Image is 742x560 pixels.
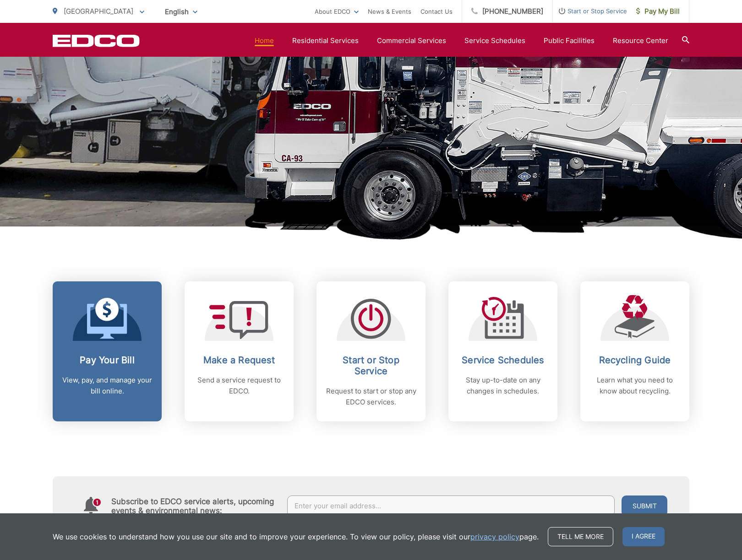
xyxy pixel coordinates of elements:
[613,35,668,46] a: Resource Center
[448,281,557,421] a: Service Schedules Stay up-to-date on any changes in schedules.
[622,495,667,517] button: Submit
[458,355,548,366] h2: Service Schedules
[589,355,680,366] h2: Recycling Guide
[64,7,133,16] span: [GEOGRAPHIC_DATA]
[287,495,615,517] input: Enter your email address...
[458,375,548,397] p: Stay up-to-date on any changes in schedules.
[194,375,284,397] p: Send a service request to EDCO.
[53,531,539,542] p: We use cookies to understand how you use our site and to improve your experience. To view our pol...
[580,281,689,421] a: Recycling Guide Learn what you need to know about recycling.
[589,375,680,397] p: Learn what you need to know about recycling.
[255,35,274,46] a: Home
[470,531,519,542] a: privacy policy
[548,527,613,546] a: Tell me more
[326,386,416,408] p: Request to start or stop any EDCO services.
[194,355,284,366] h2: Make a Request
[62,355,153,366] h2: Pay Your Bill
[315,6,359,17] a: About EDCO
[636,6,680,17] span: Pay My Bill
[158,4,204,20] span: English
[544,35,595,46] a: Public Facilities
[326,355,416,377] h2: Start or Stop Service
[368,6,411,17] a: News & Events
[53,34,140,47] a: EDCD logo. Return to the homepage.
[622,527,665,546] span: I agree
[53,281,162,421] a: Pay Your Bill View, pay, and manage your bill online.
[62,375,153,397] p: View, pay, and manage your bill online.
[292,35,359,46] a: Residential Services
[185,281,294,421] a: Make a Request Send a service request to EDCO.
[111,497,278,515] h4: Subscribe to EDCO service alerts, upcoming events & environmental news:
[377,35,446,46] a: Commercial Services
[420,6,453,17] a: Contact Us
[464,35,525,46] a: Service Schedules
